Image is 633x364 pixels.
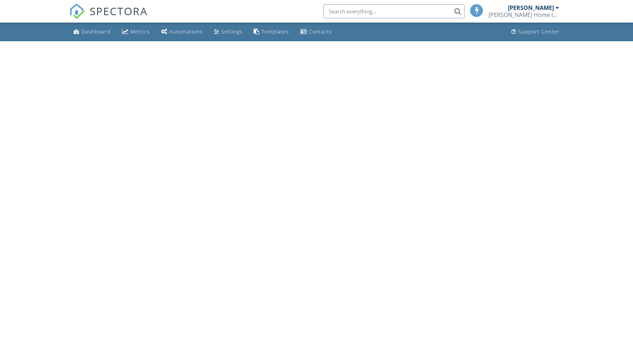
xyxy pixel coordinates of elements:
[158,25,206,38] a: Automations (Basic)
[130,28,150,35] div: Metrics
[169,28,203,35] div: Automations
[261,28,289,35] div: Templates
[518,28,560,35] div: Support Center
[297,25,335,38] a: Contacts
[71,25,113,38] a: Dashboard
[323,4,465,18] input: Search everything...
[489,11,559,18] div: Herron Home Inspections, LLC
[211,25,245,38] a: Settings
[508,4,554,11] div: [PERSON_NAME]
[309,28,332,35] div: Contacts
[221,28,242,35] div: Settings
[69,10,148,24] a: SPECTORA
[69,4,85,19] img: The Best Home Inspection Software - Spectora
[119,25,153,38] a: Metrics
[508,25,562,38] a: Support Center
[90,4,148,18] span: SPECTORA
[81,28,111,35] div: Dashboard
[251,25,292,38] a: Templates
